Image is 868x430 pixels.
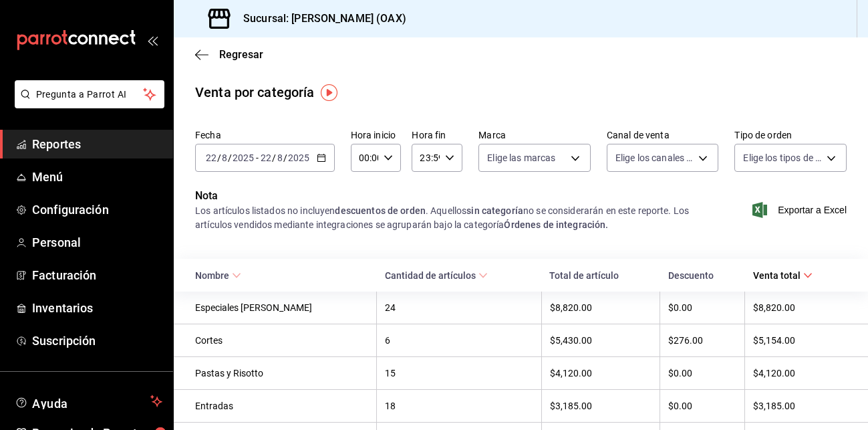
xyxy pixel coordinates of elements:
span: / [283,152,287,163]
strong: sin categoría [466,205,523,216]
div: Entradas [195,401,368,411]
input: ---- [232,152,255,163]
div: $5,154.00 [753,335,847,346]
input: -- [205,152,217,163]
div: $0.00 [668,368,736,379]
button: open_drawer_menu [147,35,158,45]
div: 15 [385,368,533,379]
input: -- [277,152,283,163]
h3: Sucursal: [PERSON_NAME] (OAX) [233,11,406,27]
span: Facturación [32,266,162,284]
div: $8,820.00 [753,302,847,313]
div: $5,430.00 [550,335,652,346]
span: Nombre [195,270,241,281]
label: Hora fin [412,130,462,140]
div: $3,185.00 [550,401,652,411]
input: -- [221,152,228,163]
strong: Órdenes de integración. [504,219,608,230]
span: Ayuda [32,393,145,409]
span: Menú [32,168,162,186]
span: Regresar [219,48,263,61]
button: Pregunta a Parrot AI [15,80,164,108]
button: Exportar a Excel [755,202,847,218]
span: - [256,152,259,163]
label: Marca [478,130,591,140]
label: Tipo de orden [734,130,847,140]
div: Pastas y Risotto [195,368,368,379]
div: 18 [385,401,533,411]
span: / [228,152,232,163]
div: $276.00 [668,335,736,346]
label: Fecha [195,130,335,140]
div: $0.00 [668,302,736,313]
div: 6 [385,335,533,346]
span: Personal [32,233,162,251]
th: Descuento [660,259,745,292]
input: -- [260,152,272,163]
span: Elige los tipos de orden [743,151,822,165]
span: Suscripción [32,332,162,350]
div: $0.00 [668,401,736,411]
div: Especiales [PERSON_NAME] [195,302,368,313]
div: 24 [385,302,533,313]
div: Venta por categoría [195,82,315,102]
img: Tooltip marker [321,84,337,101]
div: Los artículos listados no incluyen . Aquellos no se considerarán en este reporte. Los artículos v... [195,204,713,232]
span: / [272,152,276,163]
div: $8,820.00 [550,302,652,313]
span: Elige las marcas [487,151,555,165]
a: Pregunta a Parrot AI [9,97,164,111]
label: Canal de venta [607,130,719,140]
span: Pregunta a Parrot AI [36,88,144,102]
span: Cantidad de artículos [385,270,488,281]
span: Inventarios [32,299,162,317]
span: / [217,152,221,163]
div: $4,120.00 [753,368,847,379]
p: Nota [195,188,713,204]
th: Total de artículo [541,259,660,292]
span: Configuración [32,201,162,219]
span: Venta total [753,270,813,281]
span: Elige los canales de venta [615,151,694,165]
button: Regresar [195,48,263,61]
input: ---- [287,152,310,163]
span: Reportes [32,135,162,153]
div: Cortes [195,335,368,346]
label: Hora inicio [351,130,402,140]
strong: descuentos de orden [335,205,426,216]
div: $4,120.00 [550,368,652,379]
div: $3,185.00 [753,401,847,411]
